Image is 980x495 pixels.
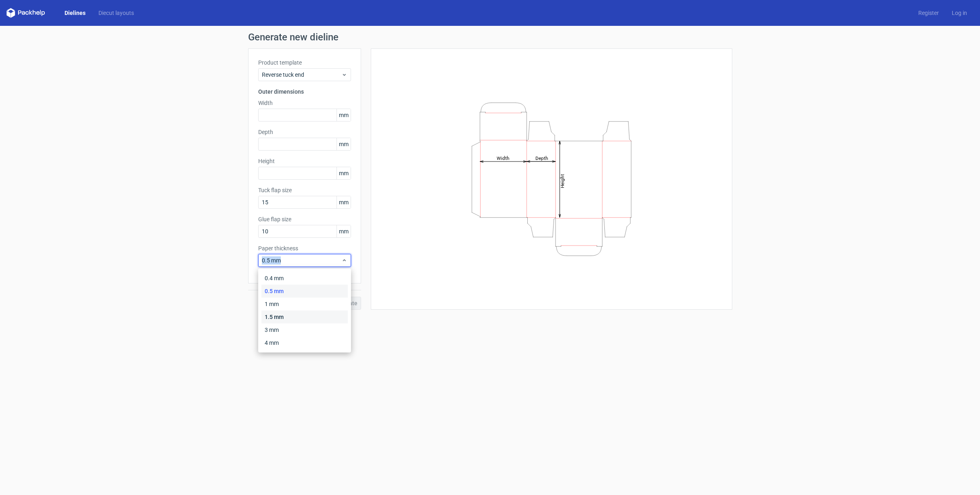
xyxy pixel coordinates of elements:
[336,109,351,121] span: mm
[262,256,341,264] span: 0.5 mm
[258,99,351,107] label: Width
[92,9,140,17] a: Diecut layouts
[258,128,351,136] label: Depth
[258,59,351,67] label: Product template
[336,138,351,150] span: mm
[261,272,348,285] div: 0.4 mm
[258,244,351,252] label: Paper thickness
[262,71,341,79] span: Reverse tuck end
[336,225,351,237] span: mm
[261,285,348,298] div: 0.5 mm
[945,9,974,17] a: Log in
[496,155,509,161] tspan: Width
[535,155,548,161] tspan: Depth
[912,9,945,17] a: Register
[258,215,351,223] label: Glue flap size
[261,298,348,310] div: 1 mm
[261,336,348,349] div: 4 mm
[336,167,351,179] span: mm
[58,9,92,17] a: Dielines
[336,196,351,208] span: mm
[258,157,351,165] label: Height
[261,323,348,336] div: 3 mm
[258,186,351,194] label: Tuck flap size
[248,32,732,42] h1: Generate new dieline
[559,174,565,188] tspan: Height
[261,310,348,323] div: 1.5 mm
[258,88,351,96] h3: Outer dimensions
